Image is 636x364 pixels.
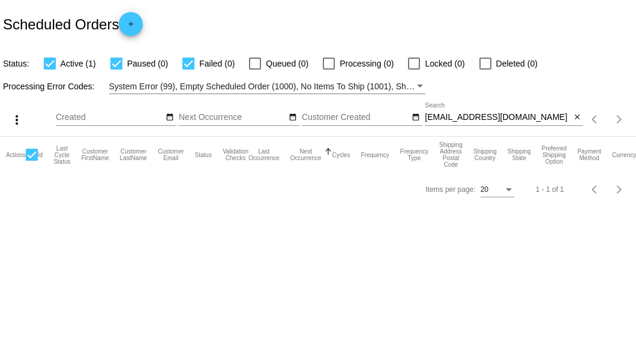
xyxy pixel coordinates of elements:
[583,107,607,131] button: Previous page
[302,113,410,122] input: Customer Created
[109,79,426,94] mat-select: Filter by Processing Error Codes
[290,148,322,161] button: Change sorting for NextOccurrenceUtc
[573,113,581,122] mat-icon: close
[289,113,297,122] mat-icon: date_range
[3,12,143,36] h2: Scheduled Orders
[10,113,24,127] mat-icon: more_vert
[412,113,420,122] mat-icon: date_range
[266,56,308,71] span: Queued (0)
[3,82,95,91] span: Processing Error Codes:
[571,112,583,124] button: Clear
[361,151,389,158] button: Change sorting for Frequency
[332,151,350,158] button: Change sorting for Cycles
[127,56,168,71] span: Paused (0)
[340,56,394,71] span: Processing (0)
[425,56,464,71] span: Locked (0)
[481,186,514,194] mat-select: Items per page:
[542,145,567,165] button: Change sorting for PreferredShippingOption
[496,56,538,71] span: Deleted (0)
[195,151,212,158] button: Change sorting for Status
[124,20,138,34] mat-icon: add
[38,151,43,158] button: Change sorting for Id
[120,148,148,161] button: Change sorting for CustomerLastName
[53,145,70,165] button: Change sorting for LastProcessingCycleId
[425,113,571,122] input: Search
[508,148,531,161] button: Change sorting for ShippingState
[577,148,601,161] button: Change sorting for PaymentMethod.Type
[3,59,29,68] span: Status:
[81,148,109,161] button: Change sorting for CustomerFirstName
[61,56,96,71] span: Active (1)
[158,148,184,161] button: Change sorting for CustomerEmail
[179,113,287,122] input: Next Occurrence
[607,107,631,131] button: Next page
[425,185,475,194] div: Items per page:
[439,142,463,168] button: Change sorting for ShippingPostcode
[248,148,280,161] button: Change sorting for LastOccurrenceUtc
[56,113,164,122] input: Created
[473,148,497,161] button: Change sorting for ShippingCountry
[536,185,564,194] div: 1 - 1 of 1
[166,113,174,122] mat-icon: date_range
[607,178,631,201] button: Next page
[223,137,248,173] mat-header-cell: Validation Checks
[583,178,607,201] button: Previous page
[400,148,428,161] button: Change sorting for FrequencyType
[481,185,488,194] span: 20
[6,137,26,173] mat-header-cell: Actions
[199,56,235,71] span: Failed (0)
